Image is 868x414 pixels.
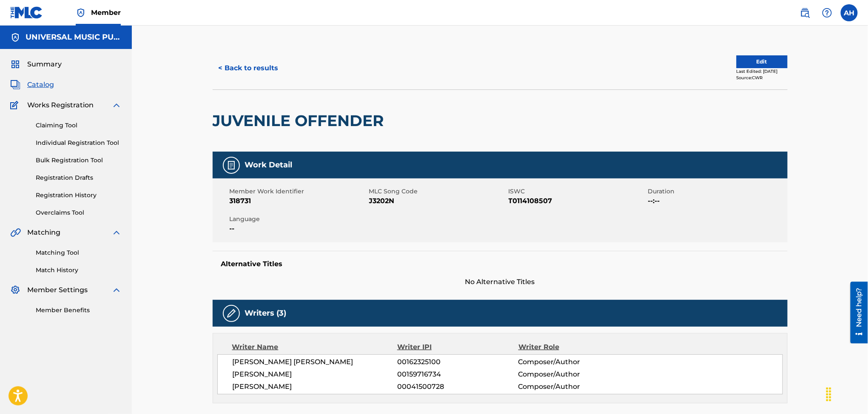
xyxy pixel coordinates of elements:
a: Overclaims Tool [36,208,122,217]
a: Individual Registration Tool [36,138,122,147]
span: Member [91,8,121,17]
span: Matching [27,227,60,238]
span: Catalog [27,80,54,90]
span: 00159716734 [397,369,518,379]
span: T0114108507 [509,196,646,206]
iframe: Chat Widget [825,373,868,414]
img: help [822,8,832,18]
img: search [800,8,810,18]
button: < Back to results [213,57,285,79]
div: Writer IPI [397,342,518,352]
span: Composer/Author [518,382,629,392]
h2: JUVENILE OFFENDER [213,111,388,130]
img: Accounts [10,32,20,43]
span: Member Settings [27,285,88,295]
span: -- [230,224,367,234]
a: Registration History [36,191,122,200]
button: Edit [737,55,788,68]
a: Match History [36,266,122,275]
span: 00041500728 [397,382,518,392]
h5: Writers (3) [245,308,287,318]
a: Member Benefits [36,306,122,315]
div: Last Edited: [DATE] [737,68,788,75]
h5: Alternative Titles [221,260,779,268]
h5: Work Detail [245,160,293,170]
img: MLC Logo [10,6,43,19]
img: Works Registration [10,100,21,110]
img: Member Settings [10,285,20,295]
span: Works Registration [27,100,94,110]
a: CatalogCatalog [10,80,54,90]
div: Help [819,4,836,21]
img: Matching [10,227,21,238]
img: Writers [226,308,236,319]
a: Claiming Tool [36,121,122,130]
span: No Alternative Titles [213,277,788,287]
span: Composer/Author [518,369,629,379]
span: 00162325100 [397,357,518,367]
span: Composer/Author [518,357,629,367]
div: Writer Name [232,342,398,352]
span: Language [230,215,367,224]
span: Member Work Identifier [230,187,367,196]
iframe: Resource Center [844,282,868,343]
a: Public Search [797,4,814,21]
img: expand [111,285,122,295]
img: Work Detail [226,160,236,170]
a: Bulk Registration Tool [36,156,122,165]
a: Matching Tool [36,248,122,257]
a: Registration Drafts [36,173,122,182]
div: Source: CWR [737,75,788,81]
img: expand [111,100,122,110]
span: [PERSON_NAME] [233,369,398,379]
span: [PERSON_NAME] [233,382,398,392]
a: SummarySummary [10,59,62,69]
span: [PERSON_NAME] [PERSON_NAME] [233,357,398,367]
span: J3202N [369,196,507,206]
span: ISWC [509,187,646,196]
div: Writer Role [518,342,629,352]
div: Need help? [9,6,21,45]
div: Drag [822,382,836,407]
div: User Menu [841,4,858,21]
h5: UNIVERSAL MUSIC PUB GROUP [26,32,122,42]
img: expand [111,227,122,238]
img: Top Rightsholder [76,8,86,18]
span: MLC Song Code [369,187,507,196]
span: Summary [27,59,62,69]
span: --:-- [648,196,785,206]
img: Summary [10,59,20,69]
img: Catalog [10,80,20,90]
span: Duration [648,187,785,196]
span: 318731 [230,196,367,206]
